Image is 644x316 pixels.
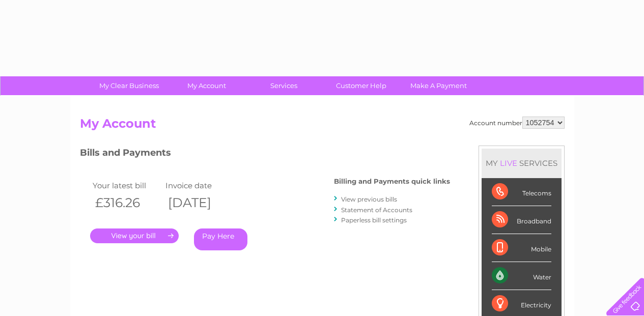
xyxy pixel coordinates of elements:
a: Services [242,76,326,95]
div: Telecoms [492,178,551,206]
a: View previous bills [341,195,397,203]
div: MY SERVICES [482,149,562,178]
div: Mobile [492,234,551,262]
a: My Account [164,76,248,95]
a: Make A Payment [397,76,481,95]
div: Water [492,262,551,290]
div: Broadband [492,206,551,234]
a: Pay Here [194,228,247,250]
div: Account number [469,117,565,129]
a: Statement of Accounts [341,206,412,214]
h3: Bills and Payments [80,146,450,163]
td: Your latest bill [90,179,163,192]
td: Invoice date [163,179,236,192]
h4: Billing and Payments quick links [334,178,450,185]
a: Customer Help [319,76,403,95]
div: LIVE [498,158,519,168]
a: My Clear Business [87,76,171,95]
a: . [90,228,179,243]
a: Paperless bill settings [341,216,407,224]
th: £316.26 [90,192,163,213]
th: [DATE] [163,192,236,213]
h2: My Account [80,117,565,136]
